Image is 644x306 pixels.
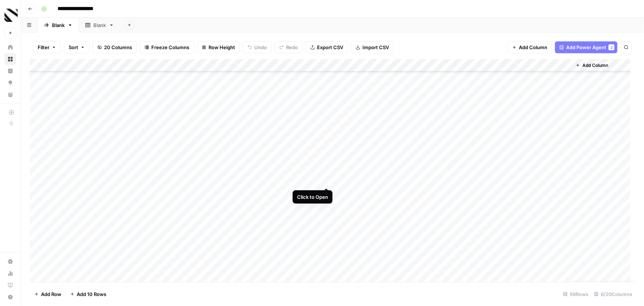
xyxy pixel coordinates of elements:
[317,44,343,51] span: Export CSV
[93,21,106,29] div: Blank
[38,18,79,33] a: Blank
[254,44,267,51] span: Undo
[507,41,552,53] button: Add Column
[306,41,348,53] button: Export CSV
[69,44,78,51] span: Sort
[4,8,18,22] img: Canyon Logo
[66,288,111,300] button: Add 10 Rows
[519,44,547,51] span: Add Column
[52,21,65,29] div: Blank
[30,288,66,300] button: Add Row
[275,41,303,53] button: Redo
[297,193,328,201] div: Click to Open
[573,61,611,70] button: Add Column
[151,44,189,51] span: Freeze Columns
[38,44,49,51] span: Filter
[4,268,16,279] a: Usage
[560,288,591,300] div: 69 Rows
[555,41,617,53] button: Add Power Agent2
[286,44,298,51] span: Redo
[33,41,61,53] button: Filter
[77,290,106,298] span: Add 10 Rows
[362,44,389,51] span: Import CSV
[4,256,16,268] a: Settings
[4,291,16,303] button: Help + Support
[4,279,16,291] a: Learning Hub
[4,6,16,24] button: Workspace: Canyon
[4,77,16,89] a: Opportunities
[4,89,16,101] a: Your Data
[582,62,608,69] span: Add Column
[209,44,235,51] span: Row Height
[591,288,635,300] div: 6/20 Columns
[4,65,16,77] a: Insights
[140,41,194,53] button: Freeze Columns
[93,41,137,53] button: 20 Columns
[609,44,614,50] div: 2
[351,41,394,53] button: Import CSV
[197,41,240,53] button: Row Height
[41,290,61,298] span: Add Row
[79,18,120,33] a: Blank
[4,41,16,53] a: Home
[4,53,16,65] a: Browse
[566,44,606,51] span: Add Power Agent
[104,44,132,51] span: 20 Columns
[64,41,90,53] button: Sort
[243,41,272,53] button: Undo
[610,44,613,50] span: 2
